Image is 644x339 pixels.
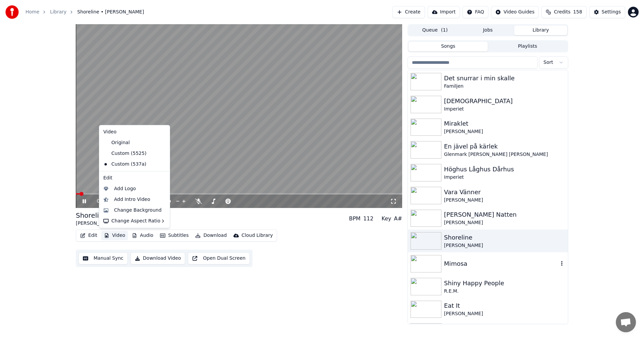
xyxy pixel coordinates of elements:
div: Add Logo [114,185,136,192]
nav: breadcrumb [25,9,144,15]
span: Sort [543,59,553,66]
div: Det snurrar i min skalle [444,74,565,83]
div: Höghus Låghus Dårhus [444,165,565,174]
button: Import [428,6,460,18]
div: Custom (5525) [101,148,158,159]
a: Öppna chatt [616,312,636,332]
button: Open Dual Screen [188,252,250,264]
button: Video [101,231,128,240]
div: 112 [363,215,374,223]
div: Video [101,127,168,137]
div: Key [381,215,391,223]
div: Shoreline [76,211,115,220]
div: Vara Vänner [444,187,565,197]
button: Songs [409,42,488,51]
div: Change Aspect Ratio [101,216,168,226]
button: Audio [129,231,156,240]
span: 0:02 [97,198,107,205]
a: Home [25,9,39,15]
button: Download Video [130,252,185,264]
div: Custom (537a) [101,159,158,170]
div: R.E.M. [444,288,565,295]
span: 158 [573,9,582,15]
div: A# [394,215,402,223]
div: Shiny Happy People [444,279,565,288]
button: Create [392,6,425,18]
div: BPM [349,215,360,223]
button: Playlists [488,42,567,51]
div: Settings [602,9,621,15]
div: [DEMOGRAPHIC_DATA] [444,96,565,106]
img: youka [5,5,19,19]
div: Glenmark [PERSON_NAME] [PERSON_NAME] [444,151,565,158]
button: Video Guides [491,6,539,18]
div: / [97,198,113,205]
div: [PERSON_NAME] [444,128,565,135]
div: Miraklet [444,119,565,128]
div: Cloud Library [241,232,273,239]
div: Eat It [444,301,565,310]
div: Imperiet [444,106,565,113]
div: Imperiet [444,174,565,181]
div: Familjen [444,83,565,90]
div: Mimosa [444,259,558,268]
div: [PERSON_NAME] [76,220,115,227]
div: [PERSON_NAME] Natten [444,210,565,219]
button: Queue [409,26,462,35]
div: [PERSON_NAME] [444,310,565,317]
div: [PERSON_NAME] [444,242,565,249]
div: [PERSON_NAME] [444,219,565,226]
button: FAQ [463,6,488,18]
div: Edit [101,173,168,183]
div: Shoreline [444,233,565,242]
div: En jävel på kärlek [444,142,565,151]
a: Library [50,9,66,15]
button: Library [514,26,567,35]
div: Add Intro Video [114,196,150,203]
button: Download [193,231,229,240]
div: [PERSON_NAME] [444,197,565,204]
div: Original [101,137,158,148]
button: Edit [77,231,100,240]
span: ( 1 ) [441,27,448,34]
span: Credits [554,9,570,15]
div: Change Background [114,207,162,214]
button: Manual Sync [78,252,128,264]
span: Shoreline • [PERSON_NAME] [77,9,144,15]
button: Settings [589,6,625,18]
button: Credits158 [541,6,586,18]
button: Subtitles [157,231,191,240]
button: Jobs [462,26,515,35]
